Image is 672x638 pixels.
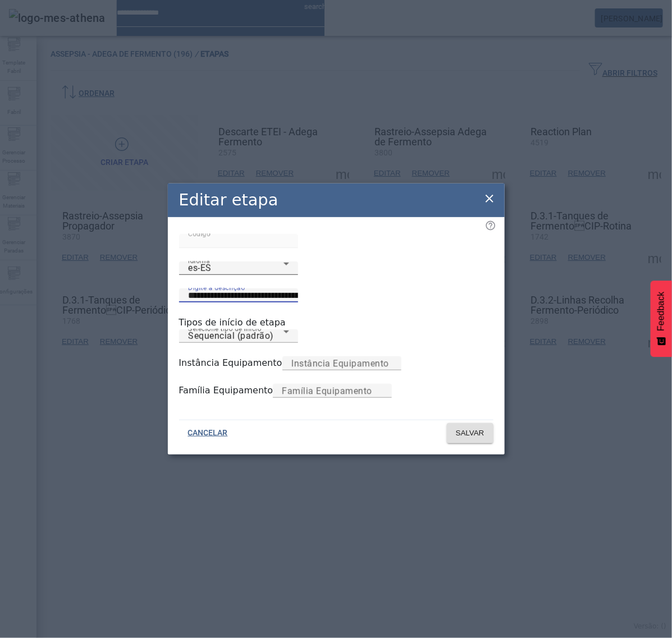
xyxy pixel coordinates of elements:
[291,358,389,369] mat-label: Instância Equipamento
[282,385,372,396] mat-label: Família Equipamento
[179,188,278,212] h2: Editar etapa
[179,317,286,328] label: Tipos de início de etapa
[179,423,237,443] button: CANCELAR
[456,428,484,439] span: SALVAR
[447,423,493,443] button: SALVAR
[188,428,228,439] span: CANCELAR
[188,284,245,292] mat-label: Digite a descrição
[179,357,282,368] label: Instância Equipamento
[188,263,212,273] span: es-ES
[188,331,274,341] span: Sequencial (padrão)
[651,281,672,357] button: Feedback - Mostrar pesquisa
[656,292,666,331] span: Feedback
[179,385,273,396] label: Família Equipamento
[188,230,211,237] mat-label: Código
